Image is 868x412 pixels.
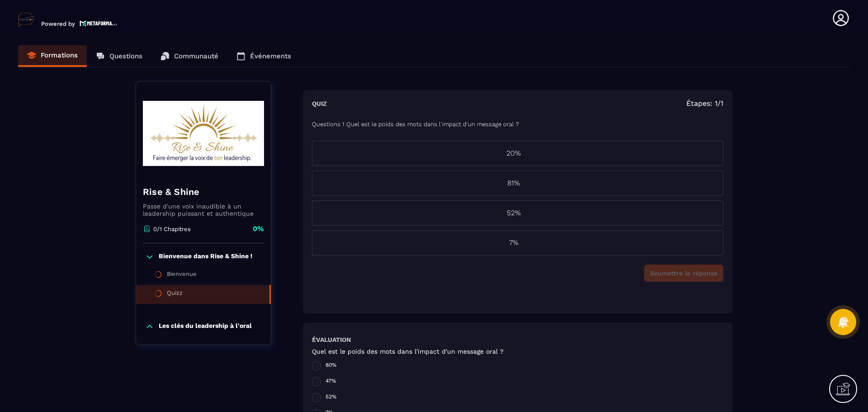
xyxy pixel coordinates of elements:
[80,19,118,27] img: logo
[143,185,264,198] h4: Rise & Shine
[159,252,252,261] p: Bienvenue dans Rise & Shine !
[41,20,75,27] p: Powered by
[325,393,336,403] span: 52%
[253,224,264,234] p: 0%
[143,88,264,179] img: banner
[325,362,336,371] span: 80%
[312,336,351,343] h6: Évaluation
[686,99,723,108] span: Étapes: 1/1
[312,148,715,159] p: 20%
[312,178,715,189] p: 81%
[167,270,197,280] div: Bienvenue
[18,13,34,27] img: logo-branding
[167,289,183,299] div: Quizz
[312,348,504,355] h5: Quel est le poids des mots dans l'impact d'un message oral ?
[312,208,715,218] p: 52%
[143,203,264,217] p: Passe d'une voix inaudible à un leadership puissant et authentique
[312,119,723,130] p: Questions 1 Quel est le poids des mots dans l'impact d'un message oral ?
[153,226,191,232] p: 0/1 Chapitres
[312,237,715,248] p: 7%
[325,378,336,387] span: 47%
[159,322,252,331] p: Les clés du leadership à l'oral
[312,100,327,107] h6: Quiz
